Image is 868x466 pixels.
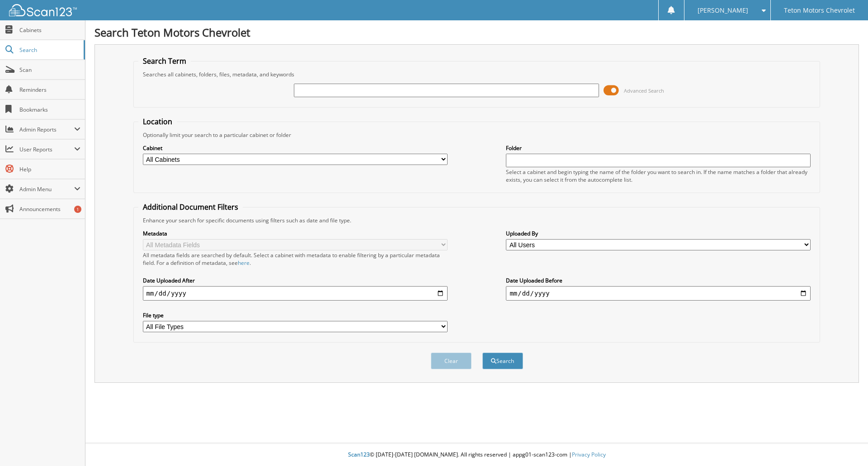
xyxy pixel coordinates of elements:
[19,66,80,74] span: Scan
[506,144,811,152] label: Folder
[238,259,250,267] a: here
[506,230,811,237] label: Uploaded By
[9,4,77,16] img: scan123-logo-white.svg
[138,56,191,66] legend: Search Term
[143,144,448,152] label: Cabinet
[482,353,523,369] button: Search
[19,126,74,133] span: Admin Reports
[431,353,472,369] button: Clear
[19,86,80,94] span: Reminders
[506,277,811,284] label: Date Uploaded Before
[143,277,448,284] label: Date Uploaded After
[19,46,79,54] span: Search
[624,87,664,94] span: Advanced Search
[138,131,816,139] div: Optionally limit your search to a particular cabinet or folder
[138,71,816,78] div: Searches all cabinets, folders, files, metadata, and keywords
[506,286,811,301] input: end
[19,185,74,193] span: Admin Menu
[823,423,868,466] iframe: Chat Widget
[19,26,80,34] span: Cabinets
[506,168,811,184] div: Select a cabinet and begin typing the name of the folder you want to search in. If the name match...
[138,202,243,212] legend: Additional Document Filters
[784,8,855,13] span: Teton Motors Chevrolet
[143,311,448,319] label: File type
[74,206,81,213] div: 1
[19,205,80,213] span: Announcements
[94,25,859,40] h1: Search Teton Motors Chevrolet
[143,286,448,301] input: start
[85,444,868,466] div: © [DATE]-[DATE] [DOMAIN_NAME]. All rights reserved | appg01-scan123-com |
[19,165,80,173] span: Help
[143,230,448,237] label: Metadata
[19,106,80,113] span: Bookmarks
[572,451,606,458] a: Privacy Policy
[19,146,74,153] span: User Reports
[138,217,816,224] div: Enhance your search for specific documents using filters such as date and file type.
[143,251,448,267] div: All metadata fields are searched by default. Select a cabinet with metadata to enable filtering b...
[698,8,748,13] span: [PERSON_NAME]
[348,451,370,458] span: Scan123
[138,117,177,127] legend: Location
